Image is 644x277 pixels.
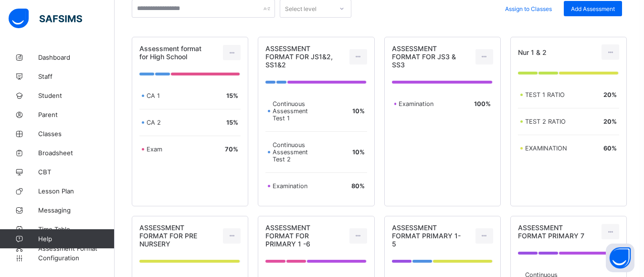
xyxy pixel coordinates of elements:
[273,141,308,163] span: Continuous Assessment Test 2
[38,149,115,157] span: Broadsheet
[399,100,433,107] span: Examination
[38,73,115,80] span: Staff
[265,224,310,248] span: ASSESSMENT FORMAT FOR PRIMARY 1 -6
[38,53,115,61] span: Dashboard
[265,44,333,69] span: ASSESSMENT FORMAT FOR JS1&2, SS1&2
[226,119,238,126] span: 15 %
[38,168,115,176] span: CBT
[474,100,491,107] span: 100 %
[518,48,547,56] span: Nur 1 & 2
[392,44,456,69] span: ASSESSMENT FORMAT FOR JS3 & SS3
[38,235,114,243] span: Help
[38,130,115,138] span: Classes
[139,224,197,248] span: ASSESSMENT FORMAT FOR PRE NURSERY
[603,91,617,98] span: 20 %
[38,187,115,195] span: Lesson Plan
[606,244,634,272] button: Open asap
[352,149,365,156] span: 10 %
[505,5,552,12] span: Assign to Classes
[525,91,565,98] span: TEST 1 RATIO
[525,118,566,125] span: TEST 2 RATIO
[518,224,584,240] span: ASSESSMENT FORMAT PRIMARY 7
[571,5,615,12] span: Add Assessment
[139,44,201,61] span: Assessment format for High School
[352,107,365,115] span: 10 %
[147,146,162,153] span: Exam
[9,9,82,29] img: safsims
[603,145,617,152] span: 60 %
[38,225,115,233] span: Time Table
[38,92,115,99] span: Student
[392,224,461,248] span: ASSESSMENT FORMAT PRIMARY 1-5
[147,92,160,99] span: CA 1
[351,182,365,190] span: 80 %
[225,146,238,153] span: 70 %
[38,254,114,262] span: Configuration
[273,182,307,190] span: Examination
[147,119,161,126] span: CA 2
[38,206,115,214] span: Messaging
[525,145,567,152] span: EXAMINATION
[603,118,617,125] span: 20 %
[38,111,115,118] span: Parent
[226,92,238,99] span: 15 %
[273,100,308,122] span: Continuous Assessment Test 1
